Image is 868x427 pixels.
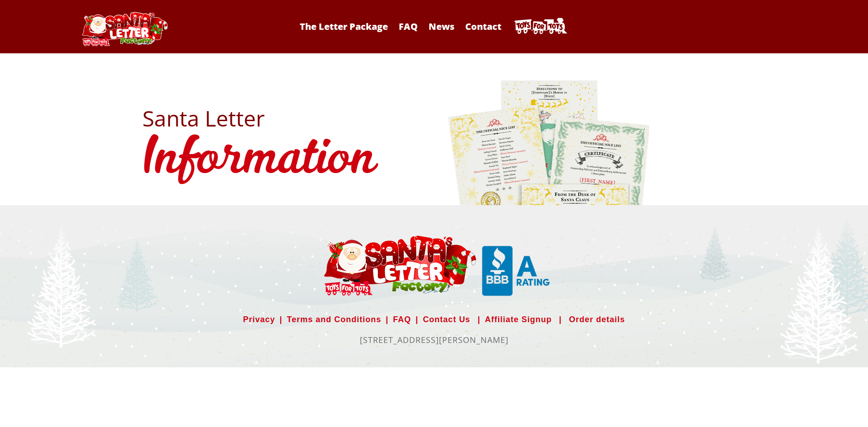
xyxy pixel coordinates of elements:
[448,79,651,332] img: letters.png
[393,312,411,327] a: FAQ
[424,20,459,33] a: News
[423,312,470,327] a: Contact Us
[569,312,625,327] a: Order details
[554,312,566,327] span: |
[287,312,382,327] a: Terms and Conditions
[485,312,552,327] a: Affiliate Signup
[482,246,550,296] img: Santa Letter Small Logo
[142,129,726,192] h1: Information
[473,312,485,327] span: |
[142,108,726,129] h2: Santa Letter
[275,312,287,327] span: |
[142,333,726,347] p: [STREET_ADDRESS][PERSON_NAME]
[381,312,393,327] span: |
[295,20,392,33] a: The Letter Package
[512,16,569,38] img: Toys For Tots
[79,12,170,46] img: Santa Letter Logo
[318,235,480,296] img: Santa Letter Small Logo
[243,312,275,327] a: Privacy
[461,20,506,33] a: Contact
[394,20,422,33] a: FAQ
[411,312,423,327] span: |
